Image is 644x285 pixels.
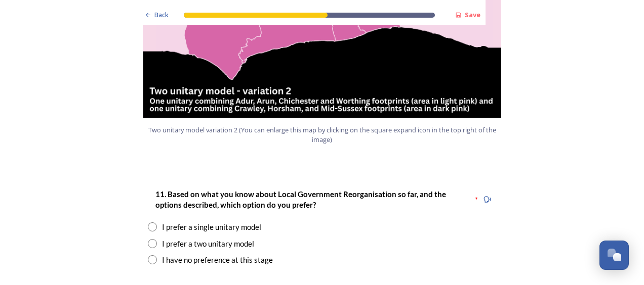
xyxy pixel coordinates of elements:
div: I have no preference at this stage [162,254,273,266]
strong: 11. Based on what you know about Local Government Reorganisation so far, and the options describe... [155,189,448,209]
div: I prefer a single unitary model [162,221,261,233]
div: I prefer a two unitary model [162,238,254,250]
strong: Save [465,10,480,19]
span: Two unitary model variation 2 (You can enlarge this map by clicking on the square expand icon in ... [147,125,497,145]
button: Open Chat [599,241,629,270]
span: Back [154,10,169,20]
